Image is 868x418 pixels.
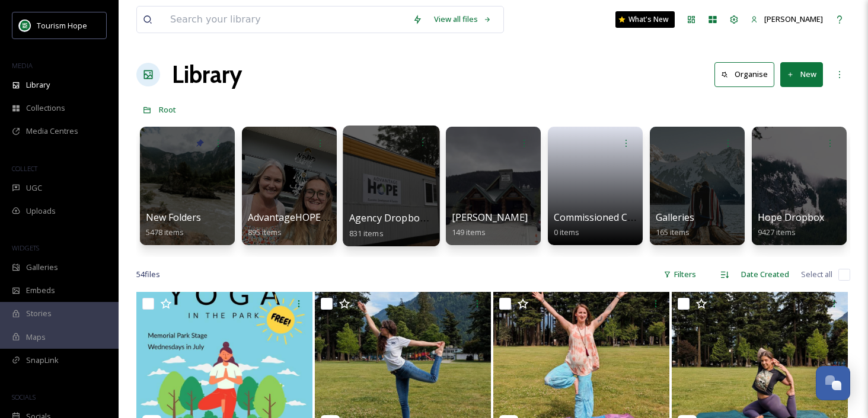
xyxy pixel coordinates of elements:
[159,102,176,117] a: Root
[452,211,528,224] span: [PERSON_NAME]
[615,11,675,28] a: What's New
[37,20,87,31] span: Tourism Hope
[452,212,528,237] a: [PERSON_NAME]149 items
[248,211,376,224] span: AdvantageHOPE Image Bank
[26,182,42,194] span: UGC
[758,227,796,237] span: 9427 items
[136,269,160,280] span: 54 file s
[26,355,59,366] span: SnapLink
[12,243,39,252] span: WIDGETS
[248,212,376,237] a: AdvantageHOPE Image Bank895 items
[554,227,579,237] span: 0 items
[764,14,823,24] span: [PERSON_NAME]
[758,212,824,237] a: Hope Dropbox9427 items
[172,57,242,92] a: Library
[780,62,823,86] button: New
[26,308,52,319] span: Stories
[428,8,497,31] a: View all files
[714,62,774,86] button: Organise
[349,227,384,238] span: 831 items
[554,212,658,237] a: Commissioned Content0 items
[745,8,829,31] a: [PERSON_NAME]
[816,366,850,400] button: Open Chat
[26,332,46,343] span: Maps
[164,7,407,33] input: Search your library
[19,20,31,31] img: logo.png
[349,213,457,239] a: Agency Dropbox Assets831 items
[146,212,201,237] a: New Folders5478 items
[656,211,694,224] span: Galleries
[146,211,201,224] span: New Folders
[146,227,184,237] span: 5478 items
[26,79,50,91] span: Library
[248,227,282,237] span: 895 items
[26,126,78,137] span: Media Centres
[758,211,824,224] span: Hope Dropbox
[12,61,33,70] span: MEDIA
[656,227,690,237] span: 165 items
[26,285,55,296] span: Embeds
[656,212,694,237] a: Galleries165 items
[714,62,780,86] a: Organise
[658,263,702,286] div: Filters
[12,164,37,173] span: COLLECT
[349,211,457,224] span: Agency Dropbox Assets
[12,393,36,401] span: SOCIALS
[452,227,486,237] span: 149 items
[159,104,176,115] span: Root
[26,262,58,273] span: Galleries
[26,102,65,114] span: Collections
[26,205,56,217] span: Uploads
[801,269,832,280] span: Select all
[735,263,795,286] div: Date Created
[554,211,658,224] span: Commissioned Content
